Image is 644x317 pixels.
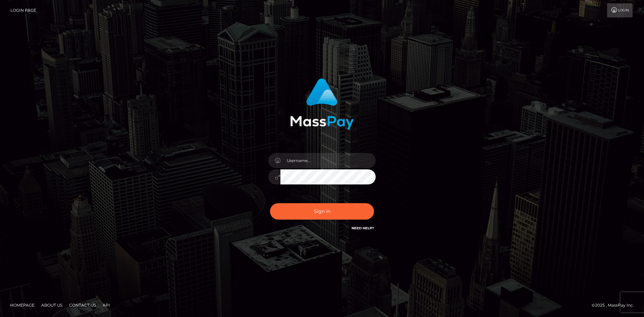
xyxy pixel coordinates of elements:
a: Login Page [10,3,36,17]
a: API [100,300,113,310]
a: Homepage [7,300,37,310]
input: Username... [280,153,376,168]
a: About Us [39,300,65,310]
a: Contact Us [66,300,99,310]
img: MassPay Login [290,78,354,130]
button: Sign in [270,203,374,220]
a: Need Help? [352,226,374,230]
a: Login [607,3,633,17]
div: © 2025 , MassPay Inc. [592,302,639,309]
